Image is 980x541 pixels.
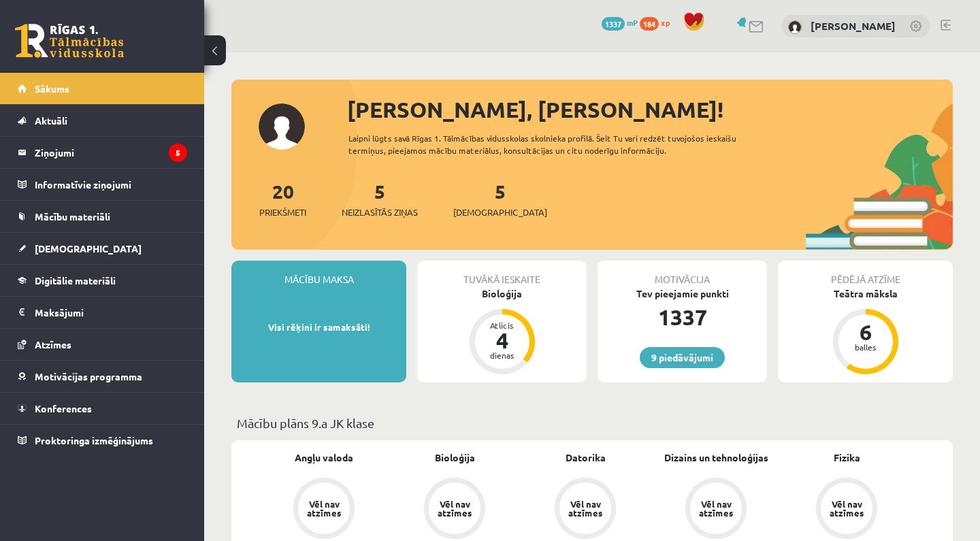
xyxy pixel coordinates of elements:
[482,329,523,351] div: 4
[598,261,767,286] div: Motivācija
[18,361,187,392] a: Motivācijas programma
[602,17,625,31] span: 1337
[18,105,187,136] a: Aktuāli
[482,321,523,329] div: Atlicis
[566,450,606,465] a: Datorika
[342,206,418,219] span: Neizlasītās ziņas
[35,169,187,200] legend: Informatīvie ziņojumi
[417,261,587,286] div: Tuvākā ieskaite
[295,450,353,465] a: Angļu valoda
[640,347,725,368] a: 9 piedāvājumi
[778,286,953,301] div: Teātra māksla
[566,499,604,517] div: Vēl nav atzīmes
[18,233,187,264] a: [DEMOGRAPHIC_DATA]
[35,402,92,414] span: Konferences
[35,137,187,168] legend: Ziņojumi
[238,321,399,334] p: Visi rēķini ir samaksāti!
[18,137,187,168] a: Ziņojumi5
[305,499,343,517] div: Vēl nav atzīmes
[169,144,187,162] i: 5
[347,93,953,126] div: [PERSON_NAME], [PERSON_NAME]!
[259,206,306,219] span: Priekšmeti
[15,24,124,58] a: Rīgas 1. Tālmācības vidusskola
[602,17,638,28] a: 1337 mP
[18,265,187,296] a: Digitālie materiāli
[35,210,110,223] span: Mācību materiāli
[348,132,781,157] div: Laipni lūgts savā Rīgas 1. Tālmācības vidusskolas skolnieka profilā. Šeit Tu vari redzēt tuvojošo...
[640,17,676,28] a: 184 xp
[778,286,953,376] a: Teātra māksla 6 balles
[664,450,768,465] a: Dizains un tehnoloģijas
[342,179,418,219] a: 5Neizlasītās ziņas
[436,499,474,517] div: Vēl nav atzīmes
[417,286,587,376] a: Bioloģija Atlicis 4 dienas
[18,297,187,328] a: Maksājumi
[435,450,475,465] a: Bioloģija
[811,19,896,33] a: [PERSON_NAME]
[661,17,670,28] span: xp
[231,261,406,286] div: Mācību maksa
[18,73,187,104] a: Sākums
[845,321,886,343] div: 6
[35,242,142,255] span: [DEMOGRAPHIC_DATA]
[35,338,71,350] span: Atzīmes
[778,261,953,286] div: Pēdējā atzīme
[18,201,187,232] a: Mācību materiāli
[18,169,187,200] a: Informatīvie ziņojumi
[237,414,947,432] p: Mācību plāns 9.a JK klase
[482,351,523,359] div: dienas
[18,425,187,456] a: Proktoringa izmēģinājums
[35,114,67,127] span: Aktuāli
[828,499,866,517] div: Vēl nav atzīmes
[788,20,802,34] img: Izabella Bebre
[35,82,69,95] span: Sākums
[35,370,142,382] span: Motivācijas programma
[18,393,187,424] a: Konferences
[598,286,767,301] div: Tev pieejamie punkti
[845,343,886,351] div: balles
[697,499,735,517] div: Vēl nav atzīmes
[640,17,659,31] span: 184
[259,179,306,219] a: 20Priekšmeti
[453,179,547,219] a: 5[DEMOGRAPHIC_DATA]
[35,297,187,328] legend: Maksājumi
[453,206,547,219] span: [DEMOGRAPHIC_DATA]
[35,434,153,446] span: Proktoringa izmēģinājums
[627,17,638,28] span: mP
[598,301,767,333] div: 1337
[18,329,187,360] a: Atzīmes
[35,274,116,286] span: Digitālie materiāli
[834,450,860,465] a: Fizika
[417,286,587,301] div: Bioloģija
